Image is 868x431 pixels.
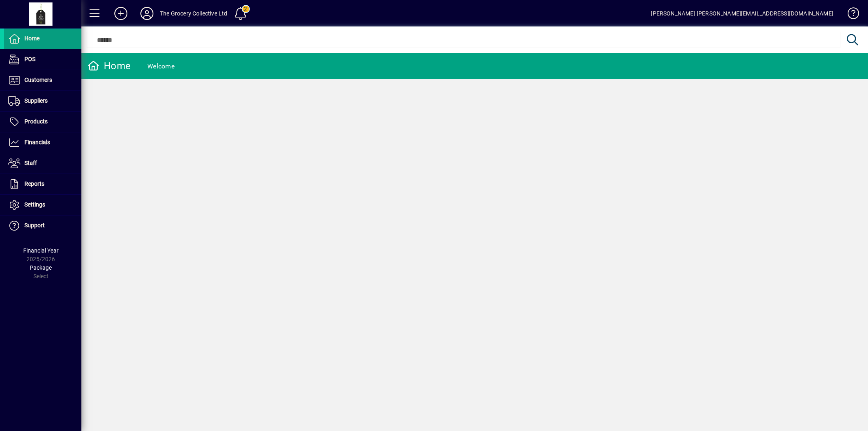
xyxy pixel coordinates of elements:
[24,160,37,166] span: Staff
[4,215,81,236] a: Support
[24,201,45,208] span: Settings
[4,91,81,111] a: Suppliers
[24,139,50,145] span: Financials
[4,132,81,153] a: Financials
[4,153,81,174] a: Staff
[651,7,833,20] div: [PERSON_NAME] [PERSON_NAME][EMAIL_ADDRESS][DOMAIN_NAME]
[4,112,81,132] a: Products
[108,6,134,21] button: Add
[24,222,45,229] span: Support
[147,60,175,73] div: Welcome
[24,56,35,62] span: POS
[4,174,81,194] a: Reports
[23,247,59,254] span: Financial Year
[4,70,81,90] a: Customers
[842,2,858,28] a: Knowledge Base
[24,97,48,104] span: Suppliers
[134,6,160,21] button: Profile
[160,7,227,20] div: The Grocery Collective Ltd
[4,195,81,215] a: Settings
[4,49,81,70] a: POS
[24,35,39,42] span: Home
[24,118,48,125] span: Products
[30,264,52,271] span: Package
[24,180,44,187] span: Reports
[87,59,131,73] div: Home
[24,77,52,83] span: Customers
